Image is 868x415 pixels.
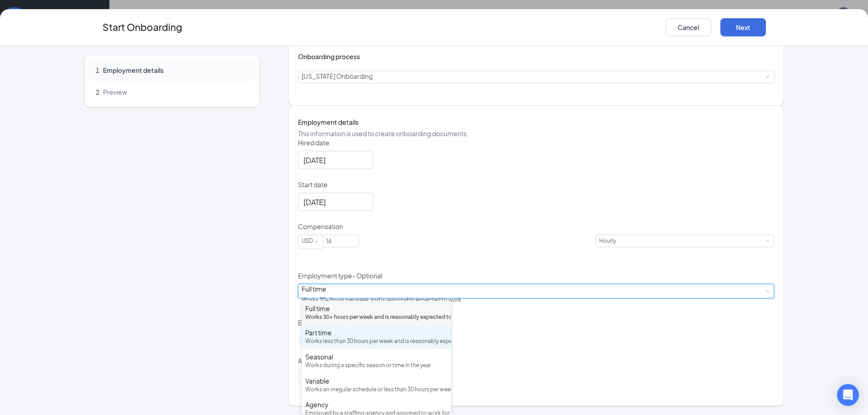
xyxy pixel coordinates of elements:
[305,304,447,313] div: Full time
[96,66,99,74] span: 1
[103,66,246,75] span: Employment details
[298,129,775,138] p: This information is used to create onboarding documents.
[298,51,775,61] h4: Onboarding process
[302,284,468,307] div: [object Object]
[298,271,775,280] p: Employment type
[302,293,462,307] div: Works 30+ hours per week and is reasonably expected to work
[298,117,775,127] h4: Employment details
[837,384,859,406] div: Open Intercom Messenger
[298,180,775,189] p: Start date
[666,18,711,36] button: Cancel
[96,88,99,96] span: 2
[305,313,447,322] div: Works 30+ hours per week and is reasonably expected to work
[298,138,775,147] p: Hired date
[302,71,379,83] div: [object Object]
[298,222,775,231] p: Compensation
[323,235,359,247] input: Amount
[599,235,622,247] div: Hourly
[305,361,447,370] div: Works during a specific season or time in the year
[103,20,182,35] h3: Start Onboarding
[352,272,382,280] span: - Optional
[720,18,766,36] button: Next
[305,337,447,346] div: Works less than 30 hours per week and is reasonably expected to work
[302,284,462,293] div: Full time
[303,154,366,166] input: Aug 26, 2025
[305,376,447,385] div: Variable
[305,400,447,409] div: Agency
[303,196,366,208] input: Aug 26, 2025
[298,356,775,365] p: Additional pay
[298,318,775,327] p: Exemption status
[305,352,447,361] div: Seasonal
[305,385,447,394] div: Works an irregular schedule or less than 30 hours per week
[302,72,373,80] span: [US_STATE] Onboarding
[103,87,246,97] span: Preview
[305,328,447,337] div: Part time
[302,235,319,247] div: USD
